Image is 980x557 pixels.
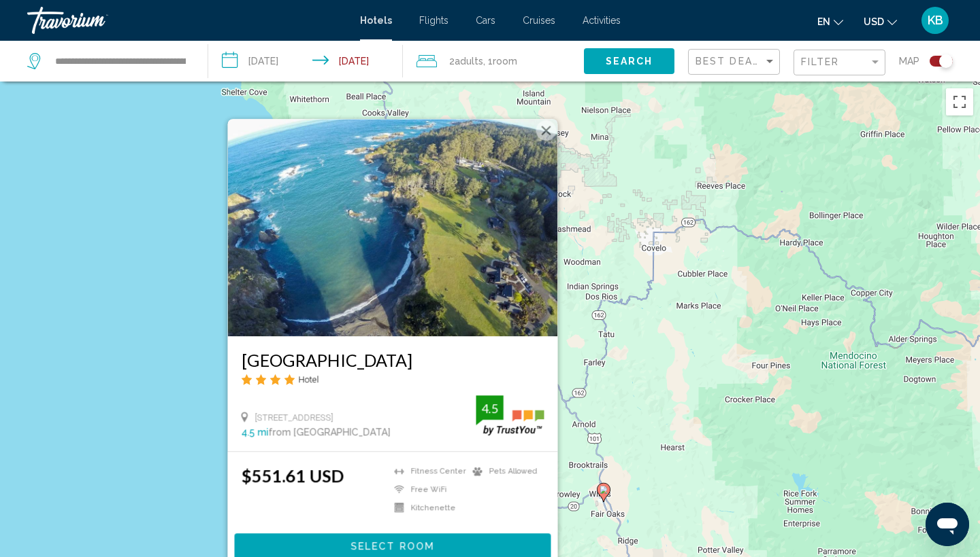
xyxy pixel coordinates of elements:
[299,374,319,384] span: Hotel
[466,466,544,478] li: Pets Allowed
[388,502,466,514] li: Kitchenette
[388,466,466,478] li: Fitness Center
[350,541,434,552] span: Select Room
[606,56,653,67] span: Search
[946,88,973,115] button: Toggle fullscreen view
[242,427,269,438] span: 4.5 mi
[817,16,830,27] span: en
[476,395,544,435] img: trustyou-badge.svg
[242,466,344,486] ins: $551.61 USD
[864,16,884,27] span: USD
[794,49,885,77] button: Filter
[864,12,897,31] button: Change currency
[583,15,621,26] a: Activities
[242,350,544,370] a: [GEOGRAPHIC_DATA]
[696,56,776,68] mat-select: Sort by
[403,41,584,82] button: Travelers: 2 adults, 0 children
[269,427,391,438] span: from [GEOGRAPHIC_DATA]
[476,15,495,26] a: Cars
[493,56,517,67] span: Room
[928,14,943,27] span: KB
[584,48,674,73] button: Search
[536,120,557,141] button: Close
[208,41,403,82] button: Check-in date: Aug 16, 2025 Check-out date: Aug 17, 2025
[926,503,969,546] iframe: Button to launch messaging window
[919,55,953,67] button: Toggle map
[360,15,392,26] a: Hotels
[899,52,919,71] span: Map
[455,56,483,67] span: Adults
[801,56,840,67] span: Filter
[419,15,448,26] a: Flights
[27,7,346,34] a: Travorium
[235,541,551,552] a: Select Room
[817,12,843,31] button: Change language
[449,52,483,71] span: 2
[255,412,333,423] span: [STREET_ADDRESS]
[242,374,544,385] div: 4 star Hotel
[523,15,555,26] a: Cruises
[696,56,767,67] span: Best Deals
[476,400,504,416] div: 4.5
[228,119,558,336] img: Hotel image
[388,484,466,495] li: Free WiFi
[917,6,953,35] button: User Menu
[483,52,517,71] span: , 1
